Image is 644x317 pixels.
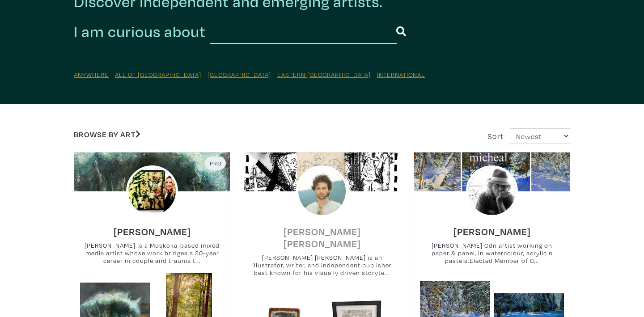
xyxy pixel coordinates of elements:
[74,22,206,42] h2: I am curious about
[114,225,191,237] h6: [PERSON_NAME]
[74,129,140,139] a: Browse by Art
[74,241,230,265] small: [PERSON_NAME] is a Muskoka-based mixed media artist whose work bridges a 30-year career in couple...
[209,160,222,167] span: Pro
[115,70,201,79] a: All of [GEOGRAPHIC_DATA]
[377,70,425,79] a: International
[244,225,400,249] h6: [PERSON_NAME] [PERSON_NAME]
[453,223,531,233] a: [PERSON_NAME]
[414,241,570,265] small: [PERSON_NAME] Cdn artist working on paper & panel, in watercolour, acrylic n pastels.Elected Memb...
[296,165,348,217] img: phpThumb.php
[277,70,371,79] a: Eastern [GEOGRAPHIC_DATA]
[114,223,191,233] a: [PERSON_NAME]
[244,254,400,277] small: [PERSON_NAME] [PERSON_NAME] is an illustrator, writer, and independent publisher best known for h...
[487,131,504,141] span: Sort
[126,165,178,217] img: phpThumb.php
[453,225,531,237] h6: [PERSON_NAME]
[244,229,400,240] a: [PERSON_NAME] [PERSON_NAME]
[208,70,271,79] a: [GEOGRAPHIC_DATA]
[74,70,109,79] a: Anywhere
[466,165,518,217] img: phpThumb.php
